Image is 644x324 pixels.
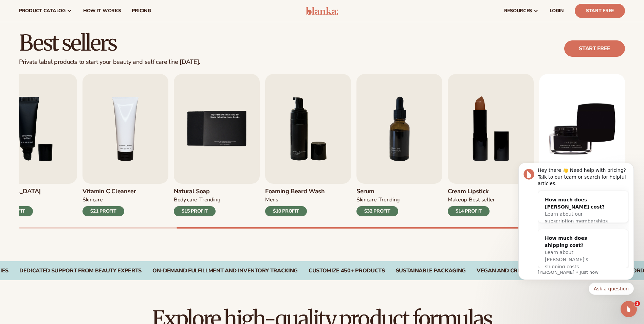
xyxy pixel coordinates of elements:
a: 9 / 9 [539,74,625,216]
div: BEST SELLER [469,196,495,203]
div: $21 PROFIT [82,206,124,216]
h3: Natural Soap [174,188,220,195]
span: 1 [634,301,640,306]
div: Dedicated Support From Beauty Experts [19,268,142,274]
h3: Vitamin C Cleanser [82,188,136,195]
div: SKINCARE [356,196,376,203]
a: Start free [564,40,625,57]
a: 8 / 9 [448,74,534,216]
h3: Serum [356,188,400,195]
span: resources [504,8,532,14]
div: $32 PROFIT [356,206,398,216]
div: CUSTOMIZE 450+ PRODUCTS [309,268,385,274]
a: 7 / 9 [356,74,442,216]
a: Start Free [575,4,625,18]
h2: Best sellers [19,32,200,54]
div: BODY Care [174,196,197,203]
h3: Cream Lipstick [448,188,495,195]
span: product catalog [19,8,66,14]
a: 4 / 9 [82,74,168,216]
h3: Foaming beard wash [265,188,325,195]
div: SUSTAINABLE PACKAGING [396,268,466,274]
div: TRENDING [199,196,220,203]
div: VEGAN AND CRUELTY-FREE PRODUCTS [477,268,579,274]
div: $15 PROFIT [174,206,216,216]
div: $14 PROFIT [448,206,490,216]
div: $10 PROFIT [265,206,307,216]
div: On-Demand Fulfillment and Inventory Tracking [152,268,298,274]
div: MAKEUP [448,196,467,203]
iframe: Intercom live chat [621,301,637,317]
div: Skincare [82,196,103,203]
iframe: Intercom notifications message [508,161,644,321]
span: How It Works [83,8,121,14]
div: TRENDING [379,196,399,203]
a: 5 / 9 [174,74,260,216]
div: Private label products to start your beauty and self care line [DATE]. [19,58,200,66]
div: mens [265,196,278,203]
img: logo [306,7,338,15]
span: pricing [132,8,151,14]
span: LOGIN [550,8,564,14]
a: 6 / 9 [265,74,351,216]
